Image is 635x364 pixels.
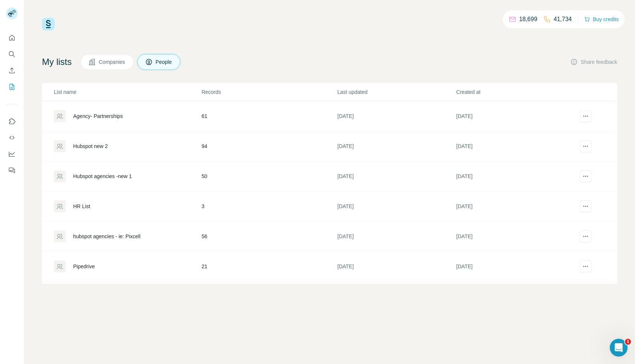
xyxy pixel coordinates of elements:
[337,161,456,191] td: [DATE]
[201,222,337,252] td: 56
[337,131,456,161] td: [DATE]
[6,47,18,61] button: Search
[6,164,18,177] button: Feedback
[6,147,18,161] button: Dashboard
[201,191,337,222] td: 3
[201,161,337,191] td: 50
[519,15,537,24] p: 18,699
[99,58,126,66] span: Companies
[6,31,18,45] button: Quick start
[73,112,123,120] div: Agency- Partnerships
[456,88,574,96] p: Created at
[201,252,337,282] td: 21
[201,282,337,312] td: 62
[6,64,18,77] button: Enrich CSV
[337,101,456,131] td: [DATE]
[202,88,337,96] p: Records
[54,88,201,96] p: List name
[625,339,631,345] span: 1
[73,233,140,240] div: hubspot agencies - ie: Pixcell
[337,252,456,282] td: [DATE]
[337,282,456,312] td: [DATE]
[456,161,575,191] td: [DATE]
[73,173,132,180] div: Hubspot agencies -new 1
[580,140,592,152] button: actions
[456,282,575,312] td: [DATE]
[6,115,18,128] button: Use Surfe on LinkedIn
[6,7,18,19] img: Avatar
[201,131,337,161] td: 94
[73,263,95,270] div: Pipedrive
[610,339,628,357] iframe: Intercom live chat
[73,142,108,150] div: Hubspot new 2
[456,222,575,252] td: [DATE]
[42,56,72,68] h4: My lists
[580,110,592,122] button: actions
[456,131,575,161] td: [DATE]
[554,15,572,24] p: 41,734
[580,170,592,182] button: actions
[337,191,456,222] td: [DATE]
[580,230,592,242] button: actions
[42,18,55,30] img: Surfe Logo
[6,80,18,94] button: My lists
[570,58,617,66] button: Share feedback
[456,191,575,222] td: [DATE]
[338,88,456,96] p: Last updated
[6,131,18,144] button: Use Surfe API
[580,260,592,272] button: actions
[337,222,456,252] td: [DATE]
[201,101,337,131] td: 61
[456,101,575,131] td: [DATE]
[456,252,575,282] td: [DATE]
[156,58,173,66] span: People
[584,14,619,24] button: Buy credits
[580,200,592,212] button: actions
[73,203,90,210] div: HR List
